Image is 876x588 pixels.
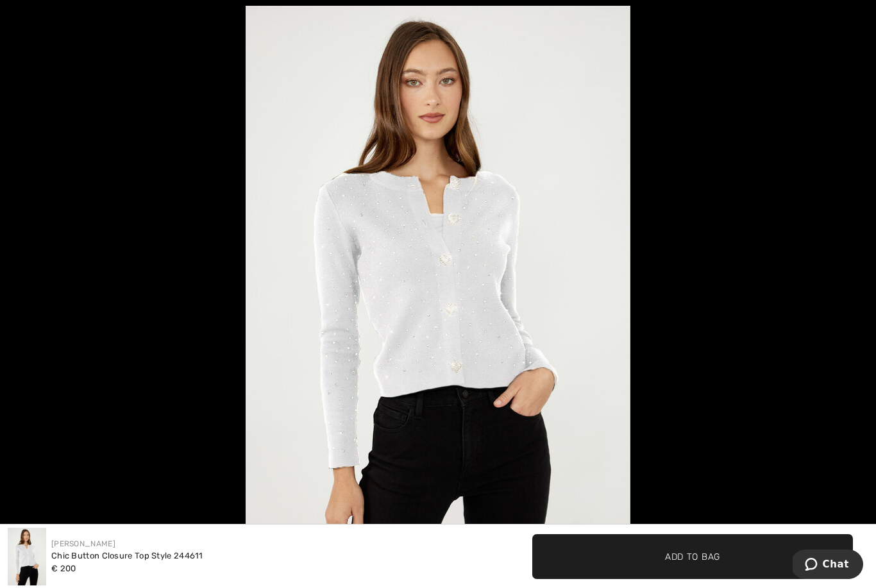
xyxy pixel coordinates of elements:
[532,534,853,579] button: Add to Bag
[665,550,720,563] span: Add to Bag
[8,528,46,585] img: Chic Button Closure Top Style 244611
[246,6,630,583] img: frank-lyman-sweaters-cardigans-black-silver_244611a_1_182e_details.jpg
[51,564,76,573] span: € 200
[51,550,203,562] div: Chic Button Closure Top Style 244611
[51,539,115,548] a: [PERSON_NAME]
[793,550,863,582] iframe: Opens a widget where you can chat to one of our agents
